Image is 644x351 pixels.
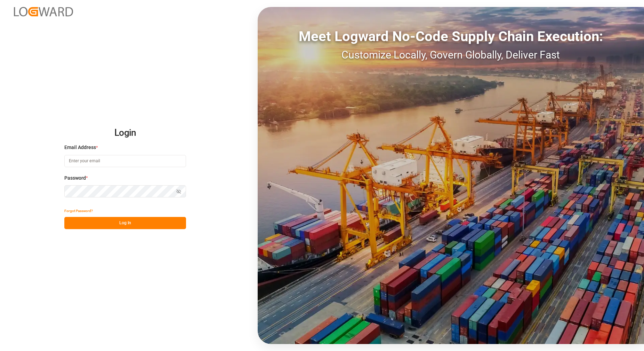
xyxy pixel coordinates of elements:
[258,47,644,63] div: Customize Locally, Govern Globally, Deliver Fast
[64,122,186,144] h2: Login
[64,174,86,182] span: Password
[64,144,96,151] span: Email Address
[64,205,93,217] button: Forgot Password?
[258,26,644,47] div: Meet Logward No-Code Supply Chain Execution:
[64,217,186,229] button: Log In
[14,7,73,16] img: Logward_new_orange.png
[64,155,186,167] input: Enter your email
